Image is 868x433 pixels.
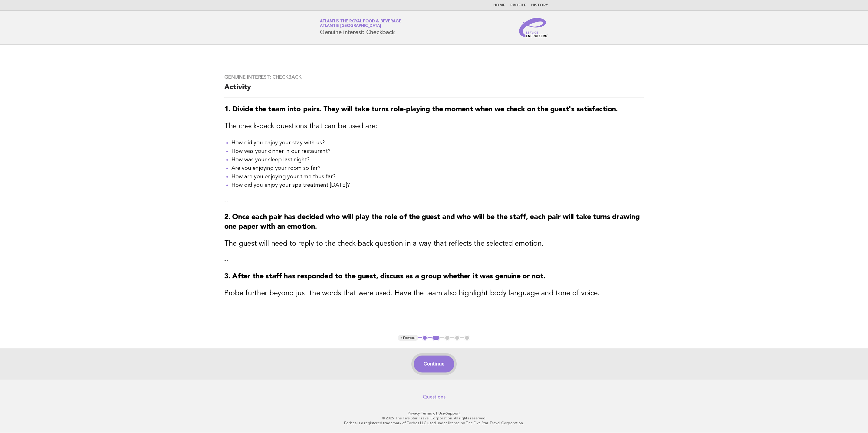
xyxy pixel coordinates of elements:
li: How did you enjoy your spa treatment [DATE]? [232,181,644,189]
a: Terms of Use [421,411,445,415]
a: Support [446,411,461,415]
p: -- [224,256,644,264]
a: Profile [510,4,526,7]
p: Forbes is a registered trademark of Forbes LLC used under license by The Five Star Travel Corpora... [249,421,619,425]
p: © 2025 The Five Star Travel Corporation. All rights reserved. [249,416,619,421]
h1: Genuine interest: Checkback [320,20,401,35]
li: Are you enjoying your room so far? [232,164,644,172]
p: · · [249,411,619,416]
a: Questions [423,394,446,400]
li: How was your dinner in our restaurant? [232,147,644,156]
strong: 3. After the staff has responded to the guest, discuss as a group whether it was genuine or not. [224,273,545,280]
button: 2 [432,335,440,341]
li: How did you enjoy your stay with us? [232,139,644,147]
h3: The check-back questions that can be used are: [224,122,644,131]
strong: 2. Once each pair has decided who will play the role of the guest and who will be the staff, each... [224,214,639,231]
button: < Previous [398,335,418,341]
li: How was your sleep last night? [232,156,644,164]
h2: Activity [224,83,644,97]
a: Atlantis the Royal Food & BeverageAtlantis [GEOGRAPHIC_DATA] [320,19,401,28]
a: History [531,4,548,7]
button: 1 [422,335,428,341]
h3: The guest will need to reply to the check-back question in a way that reflects the selected emotion. [224,239,644,249]
span: Atlantis [GEOGRAPHIC_DATA] [320,24,381,28]
img: Service Energizers [519,18,548,37]
a: Privacy [408,411,420,415]
strong: 1. Divide the team into pairs. They will take turns role-playing the moment when we check on the ... [224,106,618,113]
h3: Probe further beyond just the words that were used. Have the team also highlight body language an... [224,289,644,298]
p: -- [224,197,644,205]
li: How are you enjoying your time thus far? [232,172,644,181]
a: Home [493,4,505,7]
button: Continue [414,356,454,372]
h3: Genuine interest: Checkback [224,74,644,80]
